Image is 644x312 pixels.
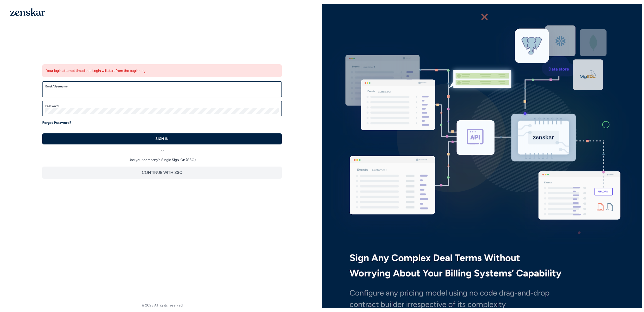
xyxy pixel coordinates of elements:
[10,8,45,16] img: 1OGAJ2xQqyY4LXKgY66KYq0eOWRCkrZdAb3gUhuVAqdWPZE9SRJmCz+oDMSn4zDLXe31Ii730ItAGKgCKgCCgCikA4Av8PJUP...
[42,158,282,163] p: Use your company's Single Sign-On (SSO)
[42,120,71,125] a: Forgot Password?
[155,136,169,141] p: SIGN IN
[42,167,282,179] button: CONTINUE WITH SSO
[42,144,282,153] div: or
[45,84,279,88] label: Email/Username
[42,64,282,77] div: Your login attempt timed out. Login will start from the beginning.
[45,104,279,108] label: Password
[42,133,282,144] button: SIGN IN
[2,303,322,308] footer: © 2023 All rights reserved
